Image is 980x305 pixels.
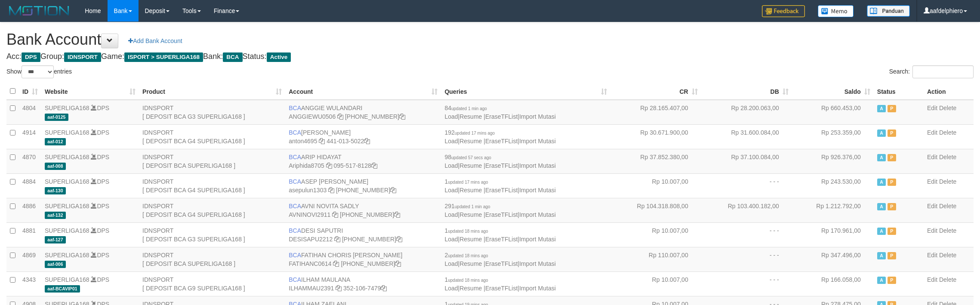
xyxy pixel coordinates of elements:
span: | | | [444,203,555,218]
a: Copy FATIHANC0614 to clipboard [333,260,339,267]
select: Showentries [22,65,54,78]
td: Rp 28.200.063,00 [701,100,792,125]
span: Active [877,179,886,186]
span: Paused [888,203,896,210]
span: 98 [444,154,491,160]
td: Rp 1.212.792,00 [792,198,874,222]
img: Button%20Memo.svg [818,5,854,17]
a: SUPERLIGA168 [45,154,89,160]
span: aaf-BCAVIP01 [45,285,80,293]
img: Feedback.jpg [762,5,805,17]
a: Copy 4062281727 to clipboard [395,260,401,267]
a: Delete [939,252,956,259]
a: Import Mutasi [519,211,556,218]
a: Delete [939,227,956,234]
th: ID: activate to sort column ascending [19,83,41,100]
span: Paused [888,154,896,161]
a: SUPERLIGA168 [45,129,89,136]
td: Rp 104.318.808,00 [610,198,701,222]
span: | | | [444,178,555,194]
a: EraseTFList [485,138,518,145]
td: IDNSPORT [ DEPOSIT BCA G3 SUPERLIGA168 ] [139,222,285,247]
a: Import Mutasi [519,162,556,169]
span: 291 [444,203,490,209]
a: Copy 0955178128 to clipboard [371,162,377,169]
img: MOTION_logo.png [6,4,72,17]
a: Copy ILHAMMAU2391 to clipboard [336,285,342,292]
input: Search: [912,65,974,78]
td: [PERSON_NAME] 441-013-5022 [285,124,441,149]
a: Copy 4062281875 to clipboard [390,187,396,194]
span: 1 [444,178,488,185]
td: Rp 37.852.380,00 [610,149,701,173]
span: 192 [444,129,495,136]
span: Active [877,203,886,210]
span: 1 [444,227,488,234]
td: Rp 28.165.407,00 [610,100,701,125]
span: updated 17 mins ago [448,180,488,185]
td: Rp 37.100.084,00 [701,149,792,173]
td: 4804 [19,100,41,125]
a: Resume [459,236,482,243]
td: - - - [701,222,792,247]
td: Rp 110.007,00 [610,247,701,271]
td: Rp 10.007,00 [610,222,701,247]
span: BCA [289,203,301,209]
span: aaf-0125 [45,114,68,121]
a: Edit [927,154,937,160]
span: updated 1 min ago [455,204,490,209]
a: SUPERLIGA168 [45,227,89,234]
a: Edit [927,276,937,283]
a: SUPERLIGA168 [45,105,89,111]
a: Delete [939,105,956,111]
span: IDNSPORT [64,52,101,62]
span: aaf-127 [45,236,66,243]
a: Resume [459,187,482,194]
a: EraseTFList [485,162,518,169]
td: - - - [701,247,792,271]
span: aaf-130 [45,187,66,194]
a: Copy AVNINOVI2911 to clipboard [332,211,338,218]
td: Rp 166.058,00 [792,271,874,296]
a: EraseTFList [485,260,518,267]
td: 4869 [19,247,41,271]
a: SUPERLIGA168 [45,252,89,259]
a: Edit [927,129,937,136]
a: DESISAPU2212 [289,236,333,243]
span: updated 18 mins ago [448,278,488,283]
span: updated 18 mins ago [448,229,488,234]
td: DPS [41,100,139,125]
td: DPS [41,149,139,173]
th: Account: activate to sort column ascending [285,83,441,100]
a: Copy ANGGIEWU0506 to clipboard [337,113,343,120]
a: Edit [927,252,937,259]
a: asepulun1303 [289,187,327,194]
th: Queries: activate to sort column ascending [441,83,610,100]
a: Edit [927,227,937,234]
td: 4914 [19,124,41,149]
a: Resume [459,138,482,145]
td: IDNSPORT [ DEPOSIT BCA G3 SUPERLIGA168 ] [139,100,285,125]
td: DESI SAPUTRI [PHONE_NUMBER] [285,222,441,247]
a: Ariphida8705 [289,162,324,169]
span: BCA [289,227,301,234]
td: IDNSPORT [ DEPOSIT BCA G9 SUPERLIGA168 ] [139,271,285,296]
a: anton4695 [289,138,317,145]
span: Active [877,129,886,137]
a: Load [444,260,458,267]
label: Show entries [6,65,72,78]
a: Copy anton4695 to clipboard [319,138,325,145]
span: | | | [444,252,555,267]
span: | | | [444,276,555,292]
h4: Acc: Group: Game: Bank: Status: [6,52,974,61]
label: Search: [889,65,974,78]
span: Active [877,252,886,259]
a: Load [444,138,458,145]
span: aaf-012 [45,138,66,145]
a: Import Mutasi [519,285,556,292]
a: Copy 4062280135 to clipboard [394,211,400,218]
td: Rp 30.671.900,00 [610,124,701,149]
a: Delete [939,276,956,283]
a: Resume [459,211,482,218]
td: ANGGIE WULANDARI [PHONE_NUMBER] [285,100,441,125]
